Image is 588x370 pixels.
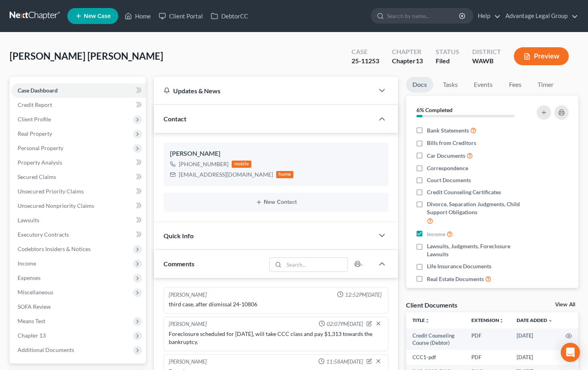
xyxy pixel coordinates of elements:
span: 13 [416,57,423,64]
input: Search... [284,258,348,271]
div: Updates & News [164,86,365,95]
span: Unsecured Priority Claims [18,188,84,195]
div: [PERSON_NAME] [169,291,207,299]
span: Court Documents [427,176,471,184]
td: [DATE] [510,350,559,364]
span: New Case [84,13,111,19]
a: Fees [502,77,528,92]
div: Case [352,47,379,56]
span: Comments [164,260,194,267]
a: Date Added expand_more [517,317,553,323]
span: 12:52PM[DATE] [345,291,382,299]
a: Advantage Legal Group [501,9,578,23]
span: Lawsuits, Judgments, Foreclosure Lawsuits [427,242,528,258]
span: Credit Counseling Certificates [427,188,501,196]
div: third case, after dismissal 24-10806 [169,300,384,308]
span: Expenses [18,274,40,281]
span: Lawsuits [18,217,39,223]
a: Events [467,77,499,92]
a: Timer [531,77,560,92]
button: New Contact [170,199,382,205]
a: Lawsuits [11,213,146,227]
div: Client Documents [406,301,457,309]
span: Divorce, Separation Judgments, Child Support Obligations [427,200,528,216]
td: Credit Counseling Course (Debtor) [406,328,465,350]
div: [PERSON_NAME] [169,320,207,328]
span: Quick Info [164,232,194,239]
button: Preview [514,47,569,65]
a: Executory Contracts [11,227,146,242]
span: Credit Report [18,101,52,108]
span: Additional Documents [18,346,74,353]
span: Correspondence [427,164,468,172]
div: mobile [232,161,252,168]
a: DebtorCC [207,9,252,23]
span: Chapter 13 [18,332,46,339]
a: Credit Report [11,98,146,112]
div: Status [436,47,459,56]
span: Personal Property [18,145,63,151]
td: CCC1-pdf [406,350,465,364]
span: Bank Statements [427,127,469,135]
div: 25-11253 [352,56,379,66]
td: PDF [465,350,510,364]
a: Client Portal [155,9,207,23]
span: Real Estate Documents [427,275,484,283]
span: Life Insurance Documents [427,262,491,270]
td: PDF [465,328,510,350]
span: Contact [164,115,186,123]
span: Case Dashboard [18,87,58,94]
div: [PERSON_NAME] [169,358,207,366]
a: Titleunfold_more [412,317,430,323]
span: Codebtors Insiders & Notices [18,245,91,252]
span: Real Property [18,130,52,137]
a: Unsecured Priority Claims [11,184,146,199]
a: Case Dashboard [11,83,146,98]
td: [DATE] [510,328,559,350]
div: Chapter [392,56,423,66]
i: unfold_more [425,318,430,323]
a: Home [121,9,155,23]
a: Property Analysis [11,155,146,170]
span: Unsecured Nonpriority Claims [18,202,94,209]
a: Docs [406,77,433,92]
span: SOFA Review [18,303,51,310]
div: Chapter [392,47,423,56]
span: [PERSON_NAME] [PERSON_NAME] [10,50,163,62]
a: Extensionunfold_more [471,317,504,323]
div: [PERSON_NAME] [170,149,382,159]
span: Retirement, 401K, IRA, Pension, Annuities [427,288,528,304]
a: Tasks [436,77,464,92]
div: Open Intercom Messenger [561,343,580,362]
input: Search by name... [387,8,460,23]
a: Help [474,9,501,23]
strong: 6% Completed [416,107,453,113]
i: unfold_more [499,318,504,323]
span: Car Documents [427,152,465,160]
span: Means Test [18,318,45,324]
span: Miscellaneous [18,289,53,296]
div: Filed [436,56,459,66]
div: home [276,171,294,178]
div: Foreclosure scheduled for [DATE], will take CCC class and pay $1,313 towards the bankruptcy. [169,330,384,346]
span: 02:07PM[DATE] [327,320,363,328]
div: WAWB [472,56,501,66]
span: Bills from Creditors [427,139,476,147]
a: Secured Claims [11,170,146,184]
span: Income [18,260,36,267]
span: Secured Claims [18,173,56,180]
a: View All [555,302,575,308]
span: Property Analysis [18,159,62,166]
span: Executory Contracts [18,231,69,238]
span: 11:58AM[DATE] [326,358,363,366]
div: [EMAIL_ADDRESS][DOMAIN_NAME] [179,171,273,179]
span: Client Profile [18,116,51,123]
div: [PHONE_NUMBER] [179,160,228,168]
a: Unsecured Nonpriority Claims [11,199,146,213]
i: expand_more [548,318,553,323]
span: Income [427,230,445,238]
div: District [472,47,501,56]
a: SOFA Review [11,300,146,314]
